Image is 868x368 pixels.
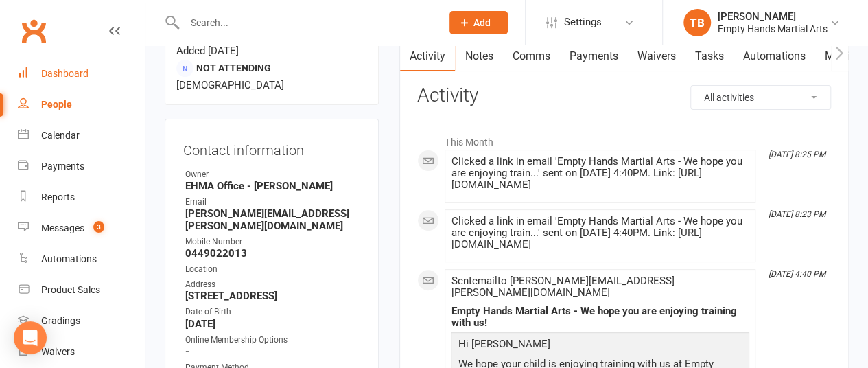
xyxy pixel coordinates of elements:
[41,315,80,326] div: Gradings
[18,182,145,213] a: Reports
[185,196,360,209] div: Email
[176,79,284,91] span: [DEMOGRAPHIC_DATA]
[18,275,145,306] a: Product Sales
[18,151,145,182] a: Payments
[685,41,733,72] a: Tasks
[41,99,72,110] div: People
[185,235,360,249] div: Mobile Number
[683,9,711,36] div: TB
[769,209,825,219] i: [DATE] 8:23 PM
[185,168,360,181] div: Owner
[185,290,360,302] strong: [STREET_ADDRESS]
[733,41,814,72] a: Automations
[41,346,75,357] div: Waivers
[180,13,432,32] input: Search...
[185,345,360,358] strong: -
[41,222,84,233] div: Messages
[473,17,491,28] span: Add
[718,10,828,23] div: [PERSON_NAME]
[451,156,749,191] div: Clicked a link in email 'Empty Hands Martial Arts - We hope you are enjoying train...' sent on [D...
[41,192,75,203] div: Reports
[185,207,360,232] strong: [PERSON_NAME][EMAIL_ADDRESS][PERSON_NAME][DOMAIN_NAME]
[18,336,145,367] a: Waivers
[627,41,685,72] a: Waivers
[41,253,97,264] div: Automations
[41,284,100,295] div: Product Sales
[18,244,145,275] a: Automations
[185,263,360,276] div: Location
[451,306,749,329] div: Empty Hands Martial Arts - We hope you are enjoying training with us!
[16,14,51,48] a: Clubworx
[185,334,360,347] div: Online Membership Options
[564,7,602,38] span: Settings
[718,23,828,35] div: Empty Hands Martial Arts
[769,150,825,159] i: [DATE] 8:25 PM
[185,278,360,291] div: Address
[185,306,360,319] div: Date of Birth
[41,68,89,79] div: Dashboard
[183,137,360,158] h3: Contact information
[185,247,360,260] strong: 0449022013
[196,62,271,73] span: Not Attending
[18,306,145,336] a: Gradings
[41,130,80,141] div: Calendar
[455,41,502,72] a: Notes
[417,128,831,150] li: This Month
[18,89,145,120] a: People
[185,318,360,330] strong: [DATE]
[454,336,746,356] p: Hi [PERSON_NAME]
[400,41,455,72] a: Activity
[451,216,749,251] div: Clicked a link in email 'Empty Hands Martial Arts - We hope you are enjoying train...' sent on [D...
[41,161,84,172] div: Payments
[449,11,508,34] button: Add
[185,180,360,192] strong: EHMA Office - [PERSON_NAME]
[176,45,239,57] time: Added [DATE]
[559,41,627,72] a: Payments
[18,213,145,244] a: Messages 3
[18,120,145,151] a: Calendar
[18,58,145,89] a: Dashboard
[14,321,47,354] div: Open Intercom Messenger
[417,85,831,106] h3: Activity
[93,221,104,233] span: 3
[769,269,825,279] i: [DATE] 4:40 PM
[502,41,559,72] a: Comms
[451,275,674,299] span: Sent email to [PERSON_NAME][EMAIL_ADDRESS][PERSON_NAME][DOMAIN_NAME]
